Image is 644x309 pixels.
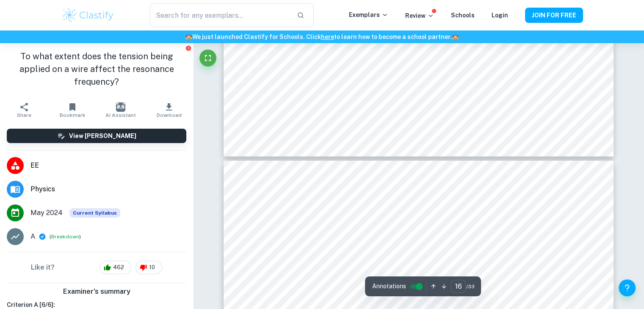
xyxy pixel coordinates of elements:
[30,184,186,194] span: Physics
[150,3,290,27] input: Search for any exemplars...
[405,11,434,20] p: Review
[144,263,160,272] span: 10
[525,8,583,23] button: JOIN FOR FREE
[185,33,192,40] span: 🏫
[466,283,474,290] span: / 33
[48,98,97,122] button: Bookmark
[349,10,388,19] p: Exemplars
[50,233,81,241] span: ( )
[199,50,216,66] button: Fullscreen
[97,98,145,122] button: AI Assistant
[100,261,131,274] div: 462
[30,208,63,218] span: May 2024
[7,50,186,88] h1: To what extent does the tension being applied on a wire affect the resonance frequency?
[69,131,136,141] h6: View [PERSON_NAME]
[30,232,35,242] p: A
[492,12,508,19] a: Login
[3,287,190,297] h6: Examiner's summary
[372,282,406,291] span: Annotations
[7,129,186,143] button: View [PERSON_NAME]
[135,261,162,274] div: 10
[61,7,115,24] img: Clastify logo
[452,33,459,40] span: 🏫
[108,263,129,272] span: 462
[321,33,334,40] a: here
[157,112,182,118] span: Download
[105,112,136,118] span: AI Assistant
[30,160,186,171] span: EE
[116,102,125,112] img: AI Assistant
[60,112,86,118] span: Bookmark
[17,112,31,118] span: Share
[31,262,55,273] h6: Like it?
[145,98,193,122] button: Download
[619,279,636,296] button: Help and Feedback
[2,32,642,41] h6: We just launched Clastify for Schools. Click to learn how to become a school partner.
[69,208,120,218] div: This exemplar is based on the current syllabus. Feel free to refer to it for inspiration/ideas wh...
[451,12,475,19] a: Schools
[69,208,120,218] span: Current Syllabus
[185,45,191,51] button: Report issue
[51,233,79,240] button: Breakdown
